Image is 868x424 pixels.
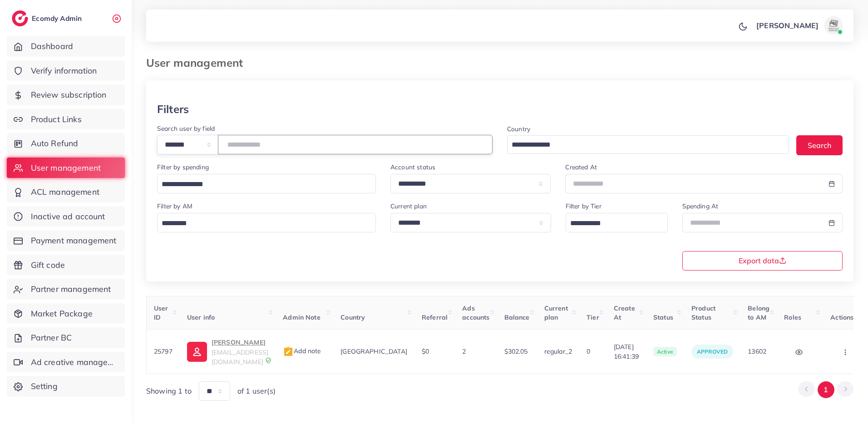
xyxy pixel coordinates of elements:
span: Product Status [691,304,715,321]
label: Account status [390,163,435,172]
img: 9CAL8B2pu8EFxCJHYAAAAldEVYdGRhdGU6Y3JlYXRlADIwMjItMTItMDlUMDQ6NTg6MzkrMDA6MDBXSlgLAAAAJXRFWHRkYXR... [265,357,271,364]
span: Export data [739,257,786,264]
span: 0 [587,347,590,355]
img: avatar [824,16,843,35]
span: Create At [614,304,635,321]
span: User info [187,313,215,321]
a: Gift code [7,255,125,276]
a: logoEcomdy Admin [12,10,84,26]
label: Spending At [682,202,719,211]
span: 2 [462,347,466,355]
p: [PERSON_NAME] [212,337,268,348]
span: Balance [504,313,530,321]
span: active [653,347,677,357]
span: regular_2 [544,347,572,355]
a: Dashboard [7,36,125,57]
ul: Pagination [798,381,853,398]
div: Search for option [157,213,376,232]
label: Country [507,124,530,133]
span: Country [340,313,365,321]
a: [PERSON_NAME]avatar [751,16,846,35]
a: ACL management [7,182,125,202]
span: of 1 user(s) [237,386,276,396]
span: Add note [283,347,321,355]
h2: Ecomdy Admin [32,14,84,23]
span: [DATE] 16:41:39 [614,342,639,361]
span: Dashboard [31,40,73,52]
input: Search for option [508,138,777,152]
span: Roles [784,313,801,321]
label: Filter by Tier [566,202,602,211]
h3: Filters [157,103,189,116]
input: Search for option [158,217,364,231]
div: Search for option [507,135,789,154]
img: logo [12,10,28,26]
span: Market Package [31,308,93,320]
label: Filter by spending [157,163,209,172]
span: 13602 [748,347,766,355]
span: $0 [422,347,429,355]
span: Current plan [544,304,568,321]
label: Filter by AM [157,202,192,211]
span: Verify information [31,65,97,77]
span: ACL management [31,186,99,198]
span: approved [697,348,728,355]
a: Partner BC [7,327,125,348]
span: Tier [587,313,599,321]
button: Export data [682,251,843,271]
span: 25797 [154,347,173,355]
input: Search for option [158,177,364,192]
span: Review subscription [31,89,107,101]
a: Verify information [7,60,125,81]
a: Market Package [7,303,125,324]
span: Admin Note [283,313,321,321]
span: Inactive ad account [31,211,105,222]
a: Ad creative management [7,352,125,373]
a: [PERSON_NAME][EMAIL_ADDRESS][DOMAIN_NAME] [187,337,268,366]
img: ic-user-info.36bf1079.svg [187,342,207,362]
a: Review subscription [7,84,125,105]
a: Auto Refund [7,133,125,154]
label: Current plan [390,202,427,211]
span: Partner management [31,283,111,295]
div: Search for option [157,174,376,193]
span: Showing 1 to [146,386,192,396]
h3: User management [146,56,250,69]
span: Ads accounts [462,304,489,321]
span: Gift code [31,259,65,271]
span: [EMAIL_ADDRESS][DOMAIN_NAME] [212,348,268,365]
span: Payment management [31,235,117,247]
span: $302.05 [504,347,528,355]
a: Setting [7,376,125,397]
a: Partner management [7,279,125,300]
a: Payment management [7,230,125,251]
a: Inactive ad account [7,206,125,227]
input: Search for option [567,217,656,231]
span: Auto Refund [31,138,79,149]
a: Product Links [7,109,125,130]
span: Ad creative management [31,356,118,368]
span: Partner BC [31,332,72,344]
div: Search for option [566,213,668,232]
span: Setting [31,380,58,392]
button: Search [796,135,843,155]
label: Created At [565,163,597,172]
span: Actions [830,313,853,321]
span: Product Links [31,113,82,125]
span: Belong to AM [748,304,769,321]
button: Go to page 1 [818,381,834,398]
span: Referral [422,313,448,321]
p: [PERSON_NAME] [756,20,819,31]
label: Search user by field [157,124,215,133]
span: User management [31,162,101,174]
a: User management [7,158,125,178]
img: admin_note.cdd0b510.svg [283,346,294,357]
span: User ID [154,304,168,321]
span: Status [653,313,673,321]
span: [GEOGRAPHIC_DATA] [340,347,407,355]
